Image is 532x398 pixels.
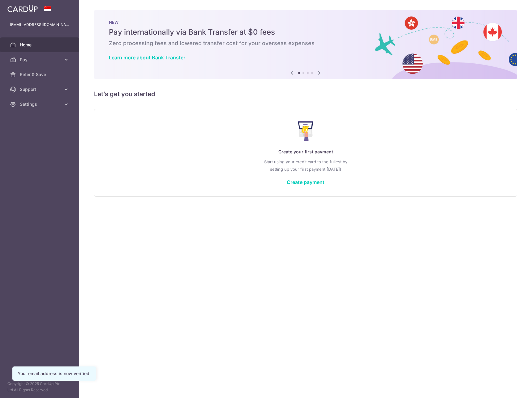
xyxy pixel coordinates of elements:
span: Support [20,86,61,92]
h6: Zero processing fees and lowered transfer cost for your overseas expenses [109,40,502,47]
h5: Pay internationally via Bank Transfer at $0 fees [109,27,502,37]
p: NEW [109,20,502,25]
iframe: Opens a widget where you can find more information [492,379,526,395]
img: Bank transfer banner [94,10,517,79]
a: Learn more about Bank Transfer [109,54,185,61]
p: Start using your credit card to the fullest by setting up your first payment [DATE]! [107,158,504,173]
p: [EMAIL_ADDRESS][DOMAIN_NAME] [10,22,69,28]
h5: Let’s get you started [94,89,517,99]
span: Settings [20,101,61,107]
p: Create your first payment [107,148,504,156]
img: CardUp [7,5,38,12]
span: Home [20,42,61,48]
span: Pay [20,57,61,63]
a: Create payment [287,179,324,185]
img: Make Payment [298,121,314,141]
span: Refer & Save [20,71,61,78]
div: Your email address is now verified. [18,370,91,377]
